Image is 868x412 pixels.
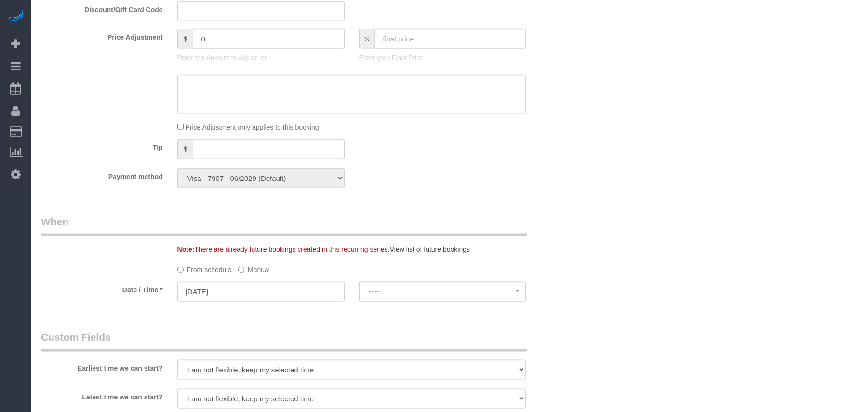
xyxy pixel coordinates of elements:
[34,282,170,295] label: Date / Time *
[177,53,345,63] p: Enter the Amount to Adjust, or
[6,10,25,23] img: Automaid Logo
[369,288,516,295] span: --:--
[34,168,170,181] label: Payment method
[177,246,195,253] strong: Note:
[238,261,270,275] label: Manual
[238,267,244,273] input: Manual
[374,29,526,49] input: final price
[186,124,319,131] span: Price Adjustment only applies to this booking
[177,282,345,302] input: MM/DD/YYYY
[359,282,526,302] button: --:--
[177,139,193,159] span: $
[34,389,170,402] label: Latest time we can start?
[34,29,170,42] label: Price Adjustment
[34,360,170,373] label: Earliest time we can start?
[41,330,527,352] legend: Custom Fields
[34,1,170,14] label: Discount/Gift Card Code
[390,246,470,253] a: View list of future bookings
[177,29,193,49] span: $
[177,261,232,275] label: From schedule
[34,139,170,152] label: Tip
[170,245,579,254] div: There are already future bookings created in this recurring series.
[177,267,184,273] input: From schedule
[359,29,375,49] span: $
[359,53,526,63] p: Enter your Final Price
[41,215,527,236] legend: When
